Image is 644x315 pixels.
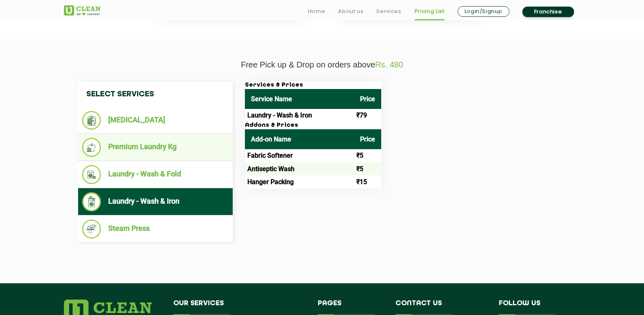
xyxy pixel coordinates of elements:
h4: Contact us [395,300,487,315]
td: Antiseptic Wash [245,162,354,175]
a: Franchise [522,7,574,17]
span: Rs. 480 [375,60,403,69]
li: Laundry - Wash & Iron [82,192,229,211]
img: UClean Laundry and Dry Cleaning [64,5,100,15]
a: Login/Signup [458,6,509,17]
img: Steam Press [82,219,101,239]
td: Laundry - Wash & Iron [245,109,354,122]
th: Price [354,89,381,109]
td: Hanger Packing [245,175,354,188]
p: Free Pick up & Drop on orders above [64,60,581,70]
li: Laundry - Wash & Fold [82,165,229,184]
img: Dry Cleaning [82,111,101,130]
a: About us [338,7,363,16]
h4: Our Services [173,300,306,315]
h3: Addons & Prices [245,122,381,129]
h3: Services & Prices [245,82,381,89]
h4: Pages [318,300,383,315]
td: ₹15 [354,175,381,188]
th: Add-on Name [245,129,354,149]
img: Laundry - Wash & Iron [82,192,101,211]
th: Service Name [245,89,354,109]
img: Premium Laundry Kg [82,138,101,157]
h4: Select Services [78,82,233,107]
h4: Follow us [499,300,570,315]
li: [MEDICAL_DATA] [82,111,229,130]
th: Price [354,129,381,149]
a: Home [308,7,325,16]
td: ₹79 [354,109,381,122]
img: Laundry - Wash & Fold [82,165,101,184]
li: Premium Laundry Kg [82,138,229,157]
a: Pricing List [415,7,445,16]
a: Services [376,7,401,16]
td: ₹5 [354,149,381,162]
td: Fabric Softener [245,149,354,162]
td: ₹5 [354,162,381,175]
li: Steam Press [82,219,229,239]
